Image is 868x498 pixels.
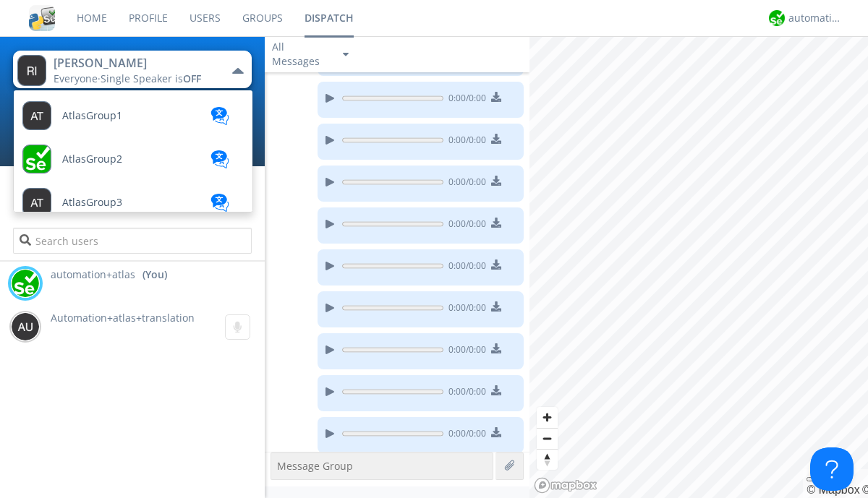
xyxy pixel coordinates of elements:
span: 0:00 / 0:00 [443,343,486,359]
img: download media button [491,259,501,270]
span: AtlasGroup1 [62,111,122,121]
span: AtlasGroup3 [62,197,122,208]
img: d2d01cd9b4174d08988066c6d424eccd [769,10,785,26]
div: (You) [142,267,167,282]
ul: [PERSON_NAME]Everyone·Single Speaker isOFF [13,90,253,212]
span: Single Speaker is [101,72,201,85]
img: translation-blue.svg [209,150,231,168]
img: translation-blue.svg [209,194,231,212]
img: download media button [491,427,501,437]
button: Zoom out [537,428,558,449]
span: 0:00 / 0:00 [443,218,486,233]
a: Mapbox [807,484,859,496]
span: 0:00 / 0:00 [443,134,486,150]
span: Automation+atlas+translation [51,311,195,325]
a: Mapbox logo [534,477,597,494]
span: 0:00 / 0:00 [443,385,486,401]
img: download media button [491,218,501,228]
img: download media button [491,385,501,395]
img: download media button [491,134,501,144]
img: download media button [491,343,501,353]
img: d2d01cd9b4174d08988066c6d424eccd [11,269,40,298]
span: 0:00 / 0:00 [443,259,486,275]
img: download media button [491,176,501,186]
img: translation-blue.svg [209,107,231,125]
iframe: Toggle Customer Support [810,447,854,491]
img: 373638.png [11,312,40,341]
button: [PERSON_NAME]Everyone·Single Speaker isOFF [13,51,251,88]
img: download media button [491,92,501,102]
div: All Messages [272,40,330,69]
div: Everyone · [54,72,216,86]
img: cddb5a64eb264b2086981ab96f4c1ba7 [29,5,55,31]
span: OFF [183,72,201,85]
button: Reset bearing to north [537,449,558,470]
span: 0:00 / 0:00 [443,301,486,317]
div: [PERSON_NAME] [54,55,216,72]
img: caret-down-sm.svg [343,53,349,56]
span: Zoom out [537,429,558,449]
span: 0:00 / 0:00 [443,92,486,108]
img: 373638.png [17,55,46,86]
span: AtlasGroup2 [62,154,122,165]
img: download media button [491,301,501,312]
span: automation+atlas [51,267,135,282]
div: automation+atlas [788,11,843,25]
button: Zoom in [537,407,558,428]
span: 0:00 / 0:00 [443,427,486,443]
button: Toggle attribution [807,477,818,481]
input: Search users [13,228,251,254]
span: 0:00 / 0:00 [443,176,486,192]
